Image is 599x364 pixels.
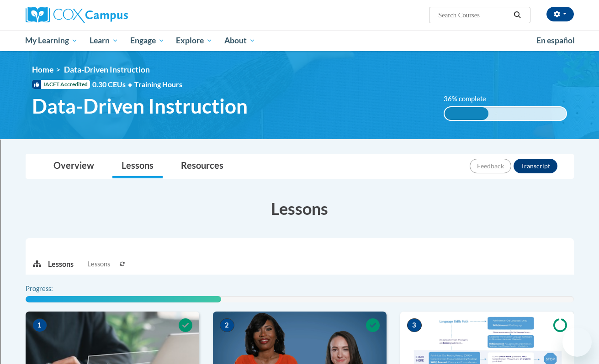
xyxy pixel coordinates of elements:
span: IACET Accredited [32,80,90,89]
span: About [224,35,255,46]
a: Explore [170,30,218,51]
a: Home [32,65,53,74]
a: My Learning [20,30,84,51]
label: 36% complete [444,94,496,104]
iframe: Button to launch messaging window [562,328,592,357]
span: Learn [90,35,118,46]
a: En español [530,31,581,50]
span: Training Hours [134,80,182,88]
span: My Learning [25,35,78,46]
span: 0.30 CEUs [92,79,134,89]
div: 36% complete [445,107,488,120]
input: Search Courses [437,10,510,21]
a: Cox Campus [26,7,199,23]
img: Cox Campus [26,7,128,23]
div: Main menu [12,30,588,51]
span: • [128,80,132,88]
span: Data-Driven Instruction [32,94,248,118]
span: En español [536,36,575,45]
a: Learn [84,30,124,51]
button: Account Settings [546,7,574,21]
a: Engage [124,30,170,51]
button: Search [510,10,524,21]
span: Explore [176,35,212,46]
span: Engage [130,35,164,46]
a: About [218,30,261,51]
span: Data-Driven Instruction [64,65,150,74]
